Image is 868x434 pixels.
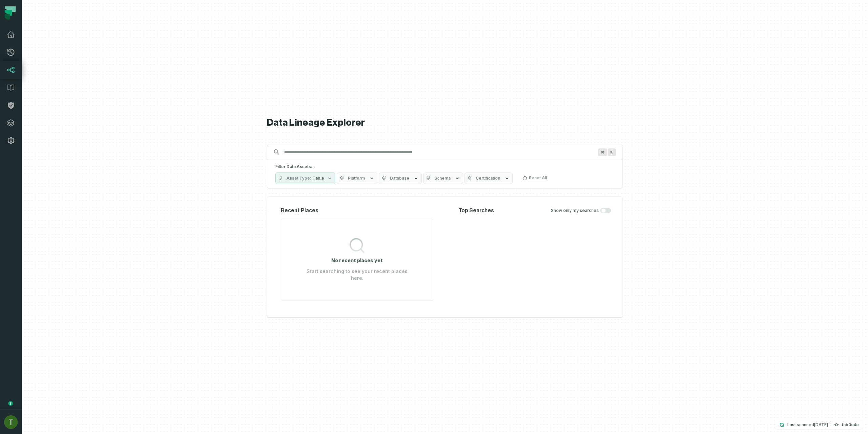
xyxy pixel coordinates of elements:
h4: fcb0c4e [842,423,859,427]
img: avatar of Tomer Galun [4,415,18,429]
div: Tooltip anchor [7,400,14,406]
span: Press ⌘ + K to focus the search bar [608,148,616,156]
span: Press ⌘ + K to focus the search bar [598,148,607,156]
relative-time: Oct 9, 2025, 9:39 PM GMT+3 [814,422,828,427]
p: Last scanned [787,421,828,428]
h1: Data Lineage Explorer [267,117,623,129]
button: Last scanned[DATE] 9:39:22 PMfcb0c4e [775,421,863,429]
